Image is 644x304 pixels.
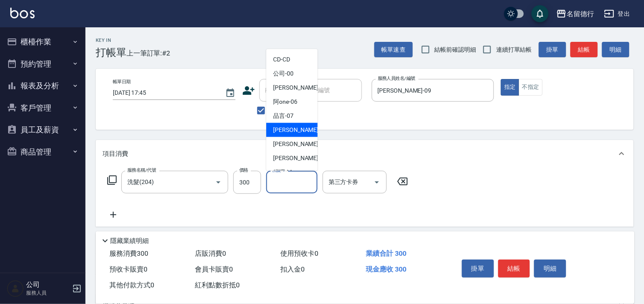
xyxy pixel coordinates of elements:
[195,265,233,273] span: 會員卡販賣 0
[553,5,597,23] button: 名留德行
[7,280,24,297] img: Person
[370,175,384,189] button: Open
[280,265,305,273] span: 扣入金 0
[3,97,82,119] button: 客戶管理
[26,281,70,289] h5: 公司
[109,265,147,273] span: 預收卡販賣 0
[273,111,294,120] span: 品言 -07
[462,260,494,278] button: 掛單
[374,42,413,58] button: 帳單速查
[501,79,519,96] button: 指定
[366,265,406,273] span: 現金應收 300
[602,42,629,58] button: 明細
[96,38,126,43] h2: Key In
[212,175,225,189] button: Open
[3,75,82,97] button: 報表及分析
[570,42,598,58] button: 結帳
[126,48,171,58] span: 上一筆訂單:#2
[195,281,240,289] span: 紅利點數折抵 0
[10,8,35,18] img: Logo
[435,45,476,54] span: 結帳前確認明細
[96,140,634,167] div: 項目消費
[103,149,128,158] p: 項目消費
[110,237,149,246] p: 隱藏業績明細
[127,167,156,173] label: 服務名稱/代號
[273,154,327,163] span: [PERSON_NAME] -99
[220,83,241,103] button: Choose date, selected date is 2025-10-06
[273,126,327,134] span: [PERSON_NAME] -09
[3,141,82,163] button: 商品管理
[534,260,566,278] button: 明細
[366,249,406,257] span: 業績合計 300
[195,249,226,257] span: 店販消費 0
[239,167,248,173] label: 價格
[273,69,294,78] span: 公司 -00
[113,86,217,100] input: YYYY/MM/DD hh:mm
[273,140,327,149] span: [PERSON_NAME] -10
[280,249,318,257] span: 使用預收卡 0
[601,6,634,22] button: 登出
[273,168,292,177] span: 經理 -M
[109,249,148,257] span: 服務消費 300
[3,53,82,75] button: 預約管理
[3,119,82,141] button: 員工及薪資
[273,55,290,64] span: CD -CD
[567,9,594,19] div: 名留德行
[26,289,70,297] p: 服務人員
[96,47,126,58] h3: 打帳單
[519,79,543,96] button: 不指定
[498,260,530,278] button: 結帳
[109,281,154,289] span: 其他付款方式 0
[532,5,549,22] button: save
[273,97,297,106] span: 阿one -06
[496,45,532,54] span: 連續打單結帳
[3,31,82,53] button: 櫃檯作業
[273,83,327,92] span: [PERSON_NAME] -05
[113,79,131,85] label: 帳單日期
[378,75,415,82] label: 服務人員姓名/編號
[539,42,566,58] button: 掛單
